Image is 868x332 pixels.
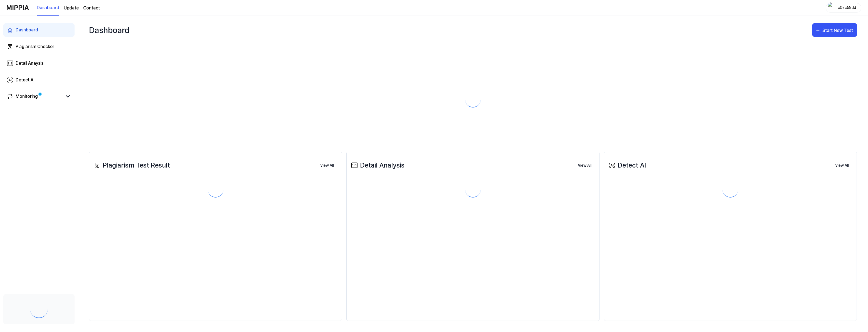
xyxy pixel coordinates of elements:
[3,40,75,53] a: Plagiarism Checker
[828,2,834,13] img: profile
[831,159,853,171] a: View All
[316,160,338,171] button: View All
[608,160,646,170] div: Detect AI
[822,27,854,34] div: Start New Test
[16,27,38,33] div: Dashboard
[3,23,75,37] a: Dashboard
[89,21,129,39] div: Dashboard
[16,93,38,100] div: Monitoring
[37,0,59,16] a: Dashboard
[812,23,857,37] button: Start New Test
[93,160,170,170] div: Plagiarism Test Result
[350,160,405,170] div: Detail Analysis
[3,73,75,87] a: Detect AI
[3,57,75,70] a: Detail Anaysis
[826,3,861,13] button: profilec0ec59dd
[7,93,62,100] a: Monitoring
[316,159,338,171] a: View All
[16,77,34,83] div: Detect AI
[836,4,858,11] div: c0ec59dd
[573,159,596,171] a: View All
[64,5,79,11] a: Update
[831,160,853,171] button: View All
[83,5,100,11] a: Contact
[573,160,596,171] button: View All
[16,43,54,50] div: Plagiarism Checker
[16,60,43,67] div: Detail Anaysis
